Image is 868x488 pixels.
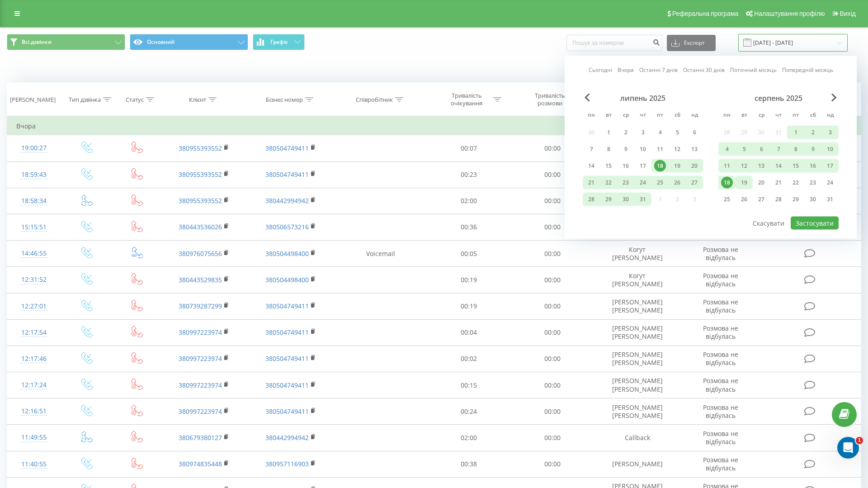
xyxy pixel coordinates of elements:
[718,94,839,103] div: серпень 2025
[179,354,222,363] a: 380997223974
[671,143,683,155] div: 12
[689,143,700,155] div: 13
[840,10,856,17] span: Вихід
[510,188,594,214] td: 00:00
[16,271,52,289] div: 12:31:52
[585,160,597,172] div: 14
[600,193,617,206] div: вт 29 лип 2025 р.
[686,126,703,139] div: нд 6 лип 2025 р.
[619,109,632,123] abbr: середа
[634,126,651,139] div: чт 3 лип 2025 р.
[179,302,222,310] a: 380739287299
[16,245,52,262] div: 14:46:55
[821,176,839,190] div: нд 24 серп 2025 р.
[770,159,787,173] div: чт 14 серп 2025 р.
[753,142,770,156] div: ср 6 серп 2025 р.
[583,176,600,190] div: пн 21 лип 2025 р.
[807,160,819,172] div: 16
[672,10,739,17] span: Реферальна програма
[589,66,612,74] a: Сьогодні
[179,275,222,284] a: 380443529835
[703,298,738,314] span: Розмова не відбулась
[179,381,222,389] a: 380997223974
[22,38,52,46] span: Всі дзвінки
[669,159,686,173] div: сб 19 лип 2025 р.
[787,193,804,206] div: пт 29 серп 2025 р.
[824,177,836,189] div: 24
[265,328,309,336] a: 380504749411
[804,193,821,206] div: сб 30 серп 2025 р.
[654,143,666,155] div: 11
[773,177,784,189] div: 21
[510,293,594,319] td: 00:00
[831,94,837,102] span: Next Month
[738,160,750,172] div: 12
[837,437,859,459] iframe: Intercom live chat
[807,143,819,155] div: 9
[821,159,839,173] div: нд 17 серп 2025 р.
[824,194,836,205] div: 31
[688,109,701,123] abbr: неділя
[603,194,614,205] div: 29
[824,127,836,138] div: 3
[602,109,615,123] abbr: вівторок
[770,142,787,156] div: чт 7 серп 2025 р.
[753,193,770,206] div: ср 27 серп 2025 р.
[689,160,700,172] div: 20
[773,194,784,205] div: 28
[736,142,753,156] div: вт 5 серп 2025 р.
[427,451,510,477] td: 00:38
[510,214,594,240] td: 00:00
[736,193,753,206] div: вт 26 серп 2025 р.
[823,109,837,123] abbr: неділя
[669,142,686,156] div: сб 12 лип 2025 р.
[617,126,634,139] div: ср 2 лип 2025 р.
[669,176,686,190] div: сб 26 лип 2025 р.
[782,66,833,74] a: Попередній місяць
[753,176,770,190] div: ср 20 серп 2025 р.
[790,127,802,138] div: 1
[737,109,751,123] abbr: вівторок
[686,142,703,156] div: нд 13 лип 2025 р.
[770,176,787,190] div: чт 21 серп 2025 р.
[510,372,594,398] td: 00:00
[265,223,309,231] a: 380506573216
[686,176,703,190] div: нд 27 лип 2025 р.
[427,188,510,214] td: 02:00
[427,372,510,398] td: 00:15
[594,346,681,372] td: [PERSON_NAME] [PERSON_NAME]
[510,135,594,161] td: 00:00
[179,407,222,416] a: 380997223974
[703,350,738,367] span: Розмова не відбулась
[510,346,594,372] td: 00:00
[671,160,683,172] div: 19
[651,126,669,139] div: пт 4 лип 2025 р.
[787,176,804,190] div: пт 22 серп 2025 р.
[585,94,590,102] span: Previous Month
[856,437,863,444] span: 1
[265,433,309,442] a: 380442994942
[738,177,750,189] div: 19
[804,126,821,139] div: сб 2 серп 2025 р.
[651,159,669,173] div: пт 18 лип 2025 р.
[703,271,738,288] span: Розмова не відбулась
[637,194,649,205] div: 31
[689,127,700,138] div: 6
[427,135,510,161] td: 00:07
[600,159,617,173] div: вт 15 лип 2025 р.
[179,433,222,442] a: 380679380127
[654,127,666,138] div: 4
[618,66,634,74] a: Вчора
[10,96,56,104] div: [PERSON_NAME]
[772,109,785,123] abbr: четвер
[16,166,52,184] div: 18:59:43
[603,127,614,138] div: 1
[334,241,427,267] td: Voicemail
[651,142,669,156] div: пт 11 лип 2025 р.
[16,376,52,394] div: 12:17:24
[637,127,649,138] div: 3
[804,159,821,173] div: сб 16 серп 2025 р.
[653,109,667,123] abbr: п’ятниця
[620,177,632,189] div: 23
[510,425,594,451] td: 00:00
